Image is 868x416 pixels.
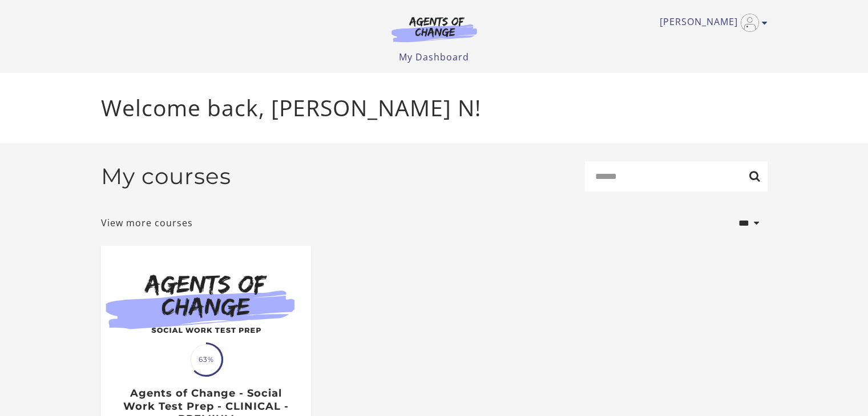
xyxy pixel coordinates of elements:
[191,344,221,375] span: 63%
[399,51,469,63] a: My Dashboard
[101,163,231,190] h2: My courses
[101,91,768,125] p: Welcome back, [PERSON_NAME] N!
[380,16,489,42] img: Agents of Change Logo
[660,14,762,32] a: Toggle menu
[101,216,193,230] a: View more courses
